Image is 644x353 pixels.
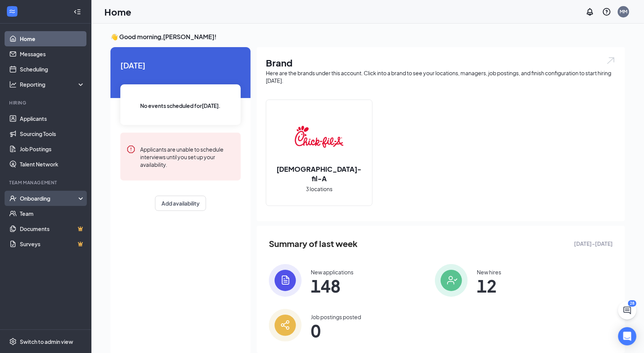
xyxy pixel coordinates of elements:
[9,179,83,186] div: Team Management
[9,100,83,106] div: Hiring
[618,301,636,320] button: ChatActive
[574,239,613,248] span: [DATE] - [DATE]
[585,7,594,16] svg: Notifications
[20,338,73,345] div: Switch to admin view
[311,279,353,293] span: 148
[311,268,353,276] div: New applications
[477,279,501,293] span: 12
[606,56,616,65] img: open.6027fd2a22e1237b5b06.svg
[266,69,616,84] div: Here are the brands under this account. Click into a brand to see your locations, managers, job p...
[110,33,625,41] h3: 👋 Good morning, [PERSON_NAME] !
[306,185,332,193] span: 3 locations
[20,111,85,126] a: Applicants
[269,309,302,342] img: icon
[435,264,468,297] img: icon
[20,31,85,46] a: Home
[20,141,85,157] a: Job Postings
[269,264,302,297] img: icon
[20,157,85,172] a: Talent Network
[20,126,85,141] a: Sourcing Tools
[8,8,16,15] svg: WorkstreamLogo
[120,59,241,71] span: [DATE]
[311,313,361,321] div: Job postings posted
[628,300,636,307] div: 28
[20,195,78,202] div: Onboarding
[266,56,616,69] h1: Brand
[141,101,221,110] span: No events scheduled for [DATE] .
[295,112,344,161] img: Chick-fil-A
[20,46,85,62] a: Messages
[9,338,17,345] svg: Settings
[20,206,85,221] a: Team
[20,62,85,77] a: Scheduling
[20,81,85,88] div: Reporting
[623,306,632,315] svg: ChatActive
[126,145,136,154] svg: Error
[20,236,85,252] a: SurveysCrown
[266,164,372,183] h2: [DEMOGRAPHIC_DATA]-fil-A
[104,5,131,18] h1: Home
[620,8,627,15] div: MM
[477,268,501,276] div: New hires
[269,237,358,250] span: Summary of last week
[311,324,361,337] span: 0
[140,145,235,168] div: Applicants are unable to schedule interviews until you set up your availability.
[618,327,636,345] div: Open Intercom Messenger
[9,81,17,88] svg: Analysis
[602,7,611,16] svg: QuestionInfo
[155,196,206,211] button: Add availability
[74,8,81,16] svg: Collapse
[20,221,85,236] a: DocumentsCrown
[9,195,17,202] svg: UserCheck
